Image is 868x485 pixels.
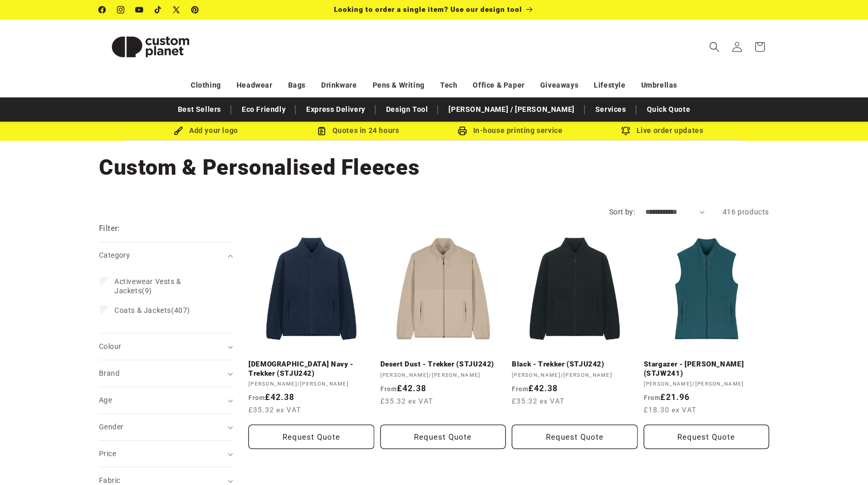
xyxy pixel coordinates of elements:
a: [PERSON_NAME] / [PERSON_NAME] [443,101,579,119]
summary: Brand (0 selected) [99,360,233,387]
a: Custom Planet [95,20,206,74]
a: Giveaways [540,76,578,94]
div: Live order updates [586,124,738,137]
span: (407) [114,306,190,315]
a: Best Sellers [173,101,226,119]
span: Fabric [99,476,120,484]
label: Sort by: [609,208,635,216]
img: Brush Icon [174,126,183,136]
a: Pens & Writing [373,76,425,94]
button: Request Quote [644,425,770,449]
span: 416 products [723,208,769,216]
button: Request Quote [248,425,374,449]
span: Coats & Jackets [114,306,171,314]
span: Activewear Vests & Jackets [114,277,181,295]
a: Drinkware [321,76,357,94]
a: Eco Friendly [237,101,291,119]
button: Request Quote [380,425,506,449]
a: [DEMOGRAPHIC_DATA] Navy - Trekker (STJU242) [248,360,374,378]
img: Order updates [621,126,630,136]
span: Brand [99,369,120,377]
span: Price [99,449,116,458]
summary: Colour (0 selected) [99,333,233,360]
a: Black - Trekker (STJU242) [512,360,638,369]
summary: Gender (0 selected) [99,414,233,440]
div: In-house printing service [434,124,586,137]
a: Services [590,101,631,119]
a: Bags [288,76,306,94]
summary: Category (0 selected) [99,242,233,269]
span: Colour [99,342,121,350]
div: Add your logo [130,124,282,137]
a: Design Tool [381,101,433,119]
a: Headwear [237,76,273,94]
summary: Search [703,36,726,58]
h1: Custom & Personalised Fleeces [99,154,769,181]
img: Custom Planet [99,24,202,70]
h2: Filter: [99,223,120,235]
a: Tech [440,76,457,94]
button: Request Quote [512,425,638,449]
span: Gender [99,423,123,431]
a: Clothing [191,76,221,94]
summary: Price [99,441,233,467]
span: Category [99,251,130,259]
div: Quotes in 24 hours [282,124,434,137]
img: Order Updates Icon [317,126,326,136]
a: Umbrellas [641,76,677,94]
span: (9) [114,277,215,295]
span: Looking to order a single item? Use our design tool [334,5,522,13]
a: Lifestyle [594,76,625,94]
a: Office & Paper [473,76,524,94]
a: Express Delivery [301,101,371,119]
span: Age [99,396,112,404]
a: Desert Dust - Trekker (STJU242) [380,360,506,369]
a: Stargazer - [PERSON_NAME] (STJW241) [644,360,770,378]
iframe: Chat Widget [816,436,868,485]
a: Quick Quote [642,101,696,119]
summary: Age (0 selected) [99,387,233,413]
img: In-house printing [458,126,467,136]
